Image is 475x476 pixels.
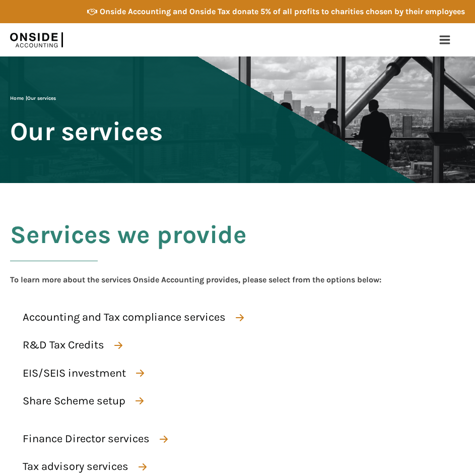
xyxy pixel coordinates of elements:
span: Our services [10,117,163,145]
div: Onside Accounting and Onside Tax donate 5% of all profits to charities chosen by their employees [100,5,465,18]
div: R&D Tax Credits [23,336,104,354]
a: R&D Tax Credits [10,334,131,356]
a: Finance Director services [10,428,177,450]
a: EIS/SEIS investment [10,362,153,385]
span: | [10,95,56,101]
div: EIS/SEIS investment [23,365,126,382]
a: Home [10,95,24,101]
a: Accounting and Tax compliance services [10,306,253,329]
div: To learn more about the services Onside Accounting provides, please select from the options below: [10,273,381,286]
h2: Services we provide [10,221,247,273]
img: Onside Accounting [10,27,63,52]
a: Share Scheme setup [10,390,153,412]
div: Share Scheme setup [23,392,125,410]
div: Accounting and Tax compliance services [23,309,226,326]
div: Finance Director services [23,430,150,448]
div: Tax advisory services [23,458,128,475]
span: Our services [27,95,56,101]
